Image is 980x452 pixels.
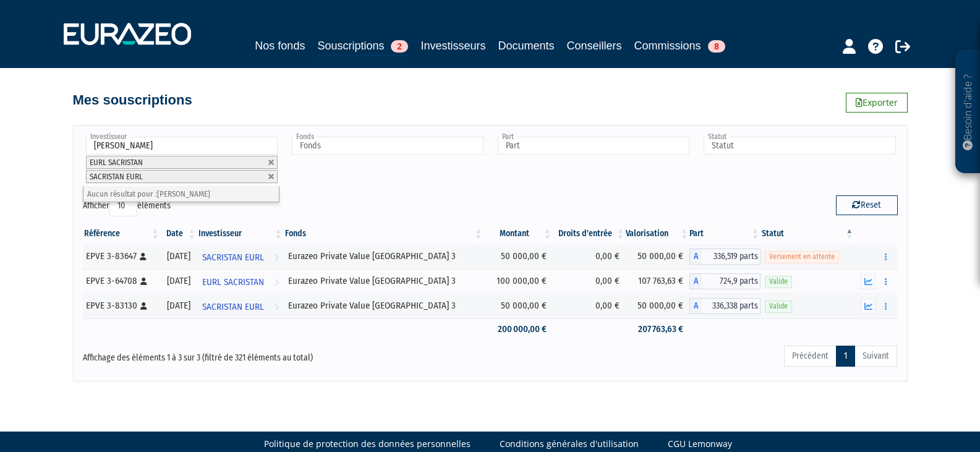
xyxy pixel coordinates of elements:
[836,195,898,215] button: Reset
[484,269,552,294] td: 100 000,00 €
[197,223,284,244] th: Investisseur: activer pour trier la colonne par ordre croissant
[165,299,193,312] div: [DATE]
[626,318,689,340] td: 207 763,63 €
[420,37,485,54] a: Investisseurs
[626,244,689,269] td: 50 000,00 €
[83,186,279,202] li: Aucun résultat pour :
[553,244,626,269] td: 0,00 €
[288,299,480,312] div: Eurazeo Private Value [GEOGRAPHIC_DATA] 3
[765,251,839,263] span: Versement en attente
[500,438,639,450] a: Conditions générales d'utilisation
[202,271,264,294] span: EURL SACRISTAN
[961,56,975,168] p: Besoin d'aide ?
[765,301,792,312] span: Valide
[702,298,761,314] span: 336,338 parts
[140,302,147,310] i: [Français] Personne physique
[86,299,156,312] div: EPVE 3-83130
[202,246,264,269] span: SACRISTAN EURL
[689,298,761,314] div: A - Eurazeo Private Value Europe 3
[498,37,555,54] a: Documents
[109,195,137,216] select: Afficheréléments
[553,223,626,244] th: Droits d'entrée: activer pour trier la colonne par ordre croissant
[73,93,192,108] h4: Mes souscriptions
[626,294,689,318] td: 50 000,00 €
[255,37,305,54] a: Nos fonds
[90,172,143,181] span: SACRISTAN EURL
[484,318,552,340] td: 200 000,00 €
[626,223,689,244] th: Valorisation: activer pour trier la colonne par ordre croissant
[689,298,702,314] span: A
[484,223,552,244] th: Montant: activer pour trier la colonne par ordre croissant
[197,294,284,318] a: SACRISTAN EURL
[765,276,792,288] span: Valide
[86,275,156,288] div: EPVE 3-64708
[140,253,147,260] i: [Français] Personne physique
[165,275,193,288] div: [DATE]
[689,249,761,265] div: A - Eurazeo Private Value Europe 3
[668,438,732,450] a: CGU Lemonway
[202,296,264,318] span: SACRISTAN EURL
[197,269,284,294] a: EURL SACRISTAN
[275,271,279,294] i: Voir l'investisseur
[197,244,284,269] a: SACRISTAN EURL
[288,275,480,288] div: Eurazeo Private Value [GEOGRAPHIC_DATA] 3
[484,294,552,318] td: 50 000,00 €
[275,246,279,269] i: Voir l'investisseur
[553,269,626,294] td: 0,00 €
[157,189,210,198] span: [PERSON_NAME]
[90,158,143,167] span: EURL SACRISTAN
[165,250,193,263] div: [DATE]
[161,223,197,244] th: Date: activer pour trier la colonne par ordre croissant
[391,40,408,53] span: 2
[275,296,279,318] i: Voir l'investisseur
[553,294,626,318] td: 0,00 €
[83,223,161,244] th: Référence : activer pour trier la colonne par ordre croissant
[689,249,702,265] span: A
[846,93,908,113] a: Exporter
[702,249,761,265] span: 336,519 parts
[634,37,725,54] a: Commissions8
[317,37,408,56] a: Souscriptions2
[140,278,147,285] i: [Français] Personne physique
[689,223,761,244] th: Part: activer pour trier la colonne par ordre croissant
[83,195,171,216] label: Afficher éléments
[761,223,854,244] th: Statut : activer pour trier la colonne par ordre d&eacute;croissant
[288,250,480,263] div: Eurazeo Private Value [GEOGRAPHIC_DATA] 3
[86,250,156,263] div: EPVE 3-83647
[567,37,622,54] a: Conseillers
[689,273,761,289] div: A - Eurazeo Private Value Europe 3
[284,223,484,244] th: Fonds: activer pour trier la colonne par ordre croissant
[264,438,471,450] a: Politique de protection des données personnelles
[64,23,191,45] img: 1732889491-logotype_eurazeo_blanc_rvb.png
[836,346,855,367] a: 1
[484,244,552,269] td: 50 000,00 €
[702,273,761,289] span: 724,9 parts
[689,273,702,289] span: A
[83,344,412,364] div: Affichage des éléments 1 à 3 sur 3 (filtré de 321 éléments au total)
[708,40,725,53] span: 8
[626,269,689,294] td: 107 763,63 €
